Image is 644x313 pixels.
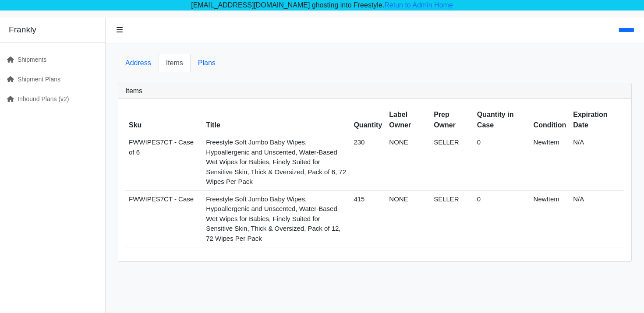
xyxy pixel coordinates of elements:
[430,190,474,247] td: SELLER
[125,106,202,134] th: Sku
[118,54,159,72] a: Address
[350,134,386,190] td: 230
[350,106,386,134] th: Quantity
[530,106,570,134] th: Condition
[530,134,570,190] td: NewItem
[350,190,386,247] td: 415
[570,106,624,134] th: Expiration Date
[202,106,350,134] th: Title
[386,134,430,190] td: NONE
[474,190,530,247] td: 0
[430,134,474,190] td: SELLER
[474,106,530,134] th: Quantity in Case
[386,190,430,247] td: NONE
[430,106,474,134] th: Prep Owner
[386,106,430,134] th: Label Owner
[202,190,350,247] td: Freestyle Soft Jumbo Baby Wipes, Hypoallergenic and Unscented, Water-Based Wet Wipes for Babies, ...
[159,54,191,72] a: Items
[474,134,530,190] td: 0
[570,134,624,190] td: N/A
[384,1,453,9] a: Retun to Admin Home
[125,134,202,190] td: FWWIPES7CT - Case of 6
[530,190,570,247] td: NewItem
[191,54,223,72] a: Plans
[202,134,350,190] td: Freestyle Soft Jumbo Baby Wipes, Hypoallergenic and Unscented, Water-Based Wet Wipes for Babies, ...
[125,190,202,247] td: FWWIPES7CT - Case
[125,87,142,95] h3: Items
[570,190,624,247] td: N/A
